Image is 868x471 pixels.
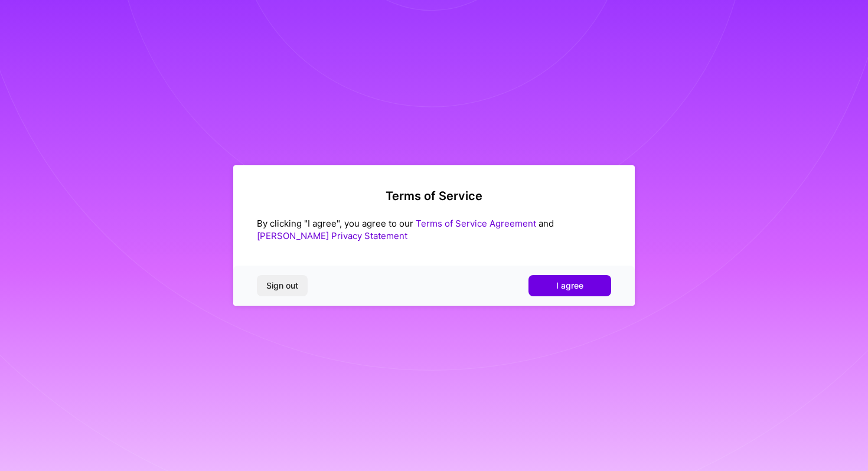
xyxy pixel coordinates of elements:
button: I agree [528,275,611,296]
h2: Terms of Service [257,189,611,203]
a: [PERSON_NAME] Privacy Statement [257,230,407,241]
a: Terms of Service Agreement [416,218,536,229]
span: Sign out [266,280,298,292]
div: By clicking "I agree", you agree to our and [257,217,611,242]
span: I agree [556,280,583,292]
button: Sign out [257,275,308,296]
